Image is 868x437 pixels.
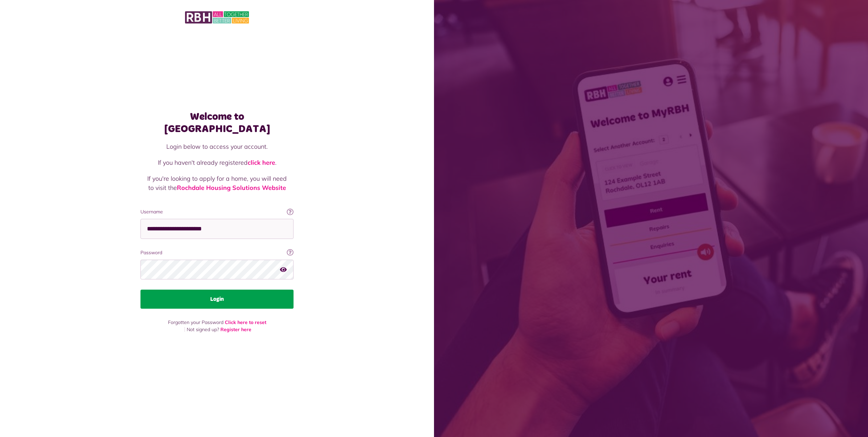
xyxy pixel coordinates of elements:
p: If you haven't already registered . [147,158,287,167]
a: Register here [220,326,251,333]
h1: Welcome to [GEOGRAPHIC_DATA] [140,111,294,135]
p: If you're looking to apply for a home, you will need to visit the [147,174,287,192]
a: click here [248,159,275,166]
a: Rochdale Housing Solutions Website [177,184,286,192]
label: Password [140,249,294,256]
span: Not signed up? [187,326,219,333]
button: Login [140,290,294,309]
a: Click here to reset [225,319,266,325]
span: Forgotten your Password [168,319,223,325]
img: MyRBH [185,10,249,25]
p: Login below to access your account. [147,142,287,151]
label: Username [140,208,294,215]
